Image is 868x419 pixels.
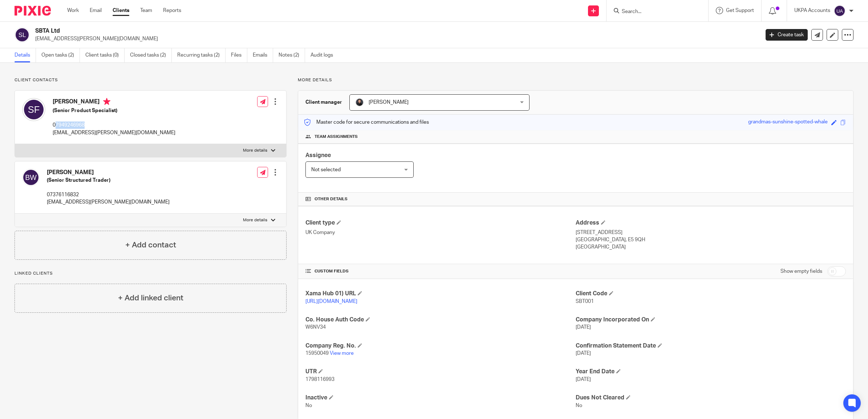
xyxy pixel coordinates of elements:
h4: Client Code [576,290,846,297]
p: [GEOGRAPHIC_DATA] [576,243,846,251]
h4: Company Incorporated On [576,316,846,324]
span: No [305,403,312,408]
a: View more [330,351,354,356]
a: Recurring tasks (2) [177,48,226,62]
img: svg%3E [15,27,30,42]
p: Client contacts [15,77,287,83]
p: 07949246968 [53,122,175,129]
a: Reports [163,7,181,14]
a: Notes (2) [279,48,305,62]
p: More details [243,217,267,223]
img: svg%3E [22,169,40,186]
span: [DATE] [576,351,591,356]
a: Team [140,7,152,14]
a: Clients [113,7,129,14]
a: Create task [766,29,808,41]
p: More details [243,148,267,153]
h4: Address [576,219,846,227]
img: svg%3E [22,98,45,121]
h4: [PERSON_NAME] [47,169,170,176]
a: Open tasks (2) [41,48,80,62]
p: UK Company [305,229,576,236]
p: Linked clients [15,271,287,276]
div: grandmas-sunshine-spotted-whale [748,118,828,127]
span: 15950049 [305,351,329,356]
a: Email [90,7,102,14]
img: Pixie [15,6,51,16]
span: Team assignments [315,134,358,140]
p: [EMAIL_ADDRESS][PERSON_NAME][DOMAIN_NAME] [35,35,755,42]
h5: (Senior Structured Trader) [47,177,170,184]
h3: Client manager [305,99,342,106]
p: More details [298,77,853,83]
h4: Co. House Auth Code [305,316,576,324]
a: Details [15,48,36,62]
span: 1798116993 [305,377,334,382]
a: Client tasks (0) [85,48,125,62]
p: 07376116832 [47,191,170,198]
a: Audit logs [311,48,338,62]
span: Not selected [311,167,341,172]
h4: Company Reg. No. [305,342,576,350]
span: [PERSON_NAME] [369,100,409,105]
a: Work [67,7,79,14]
h4: Year End Date [576,368,846,375]
span: SBT001 [576,299,594,304]
p: Master code for secure communications and files [304,119,429,126]
h4: Xama Hub 01) URL [305,290,576,297]
h4: Confirmation Statement Date [576,342,846,350]
h4: Inactive [305,394,576,402]
h4: CUSTOM FIELDS [305,268,576,274]
h4: + Add linked client [118,292,183,304]
a: [URL][DOMAIN_NAME] [305,299,357,304]
input: Search [621,9,686,15]
span: Get Support [726,8,754,13]
p: [EMAIL_ADDRESS][PERSON_NAME][DOMAIN_NAME] [47,198,170,206]
img: My%20Photo.jpg [355,98,364,107]
a: Files [231,48,247,62]
span: [DATE] [576,325,591,330]
i: Primary [103,98,110,105]
h5: (Senior Product Specialist) [53,107,175,114]
h4: + Add contact [125,239,176,251]
p: UKPA Accounts [794,7,830,14]
span: Other details [315,196,348,202]
span: No [576,403,582,408]
a: Closed tasks (2) [130,48,172,62]
p: [STREET_ADDRESS] [576,229,846,236]
h4: Client type [305,219,576,227]
h2: SBTA Ltd [35,27,611,35]
h4: [PERSON_NAME] [53,98,175,107]
span: [DATE] [576,377,591,382]
label: Show empty fields [780,268,822,275]
span: Assignee [305,152,331,158]
p: [EMAIL_ADDRESS][PERSON_NAME][DOMAIN_NAME] [53,129,175,136]
a: Emails [253,48,273,62]
h4: UTR [305,368,576,375]
span: W6NV34 [305,325,326,330]
p: [GEOGRAPHIC_DATA], E5 9QH [576,236,846,243]
img: svg%3E [834,5,845,17]
h4: Dues Not Cleared [576,394,846,402]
